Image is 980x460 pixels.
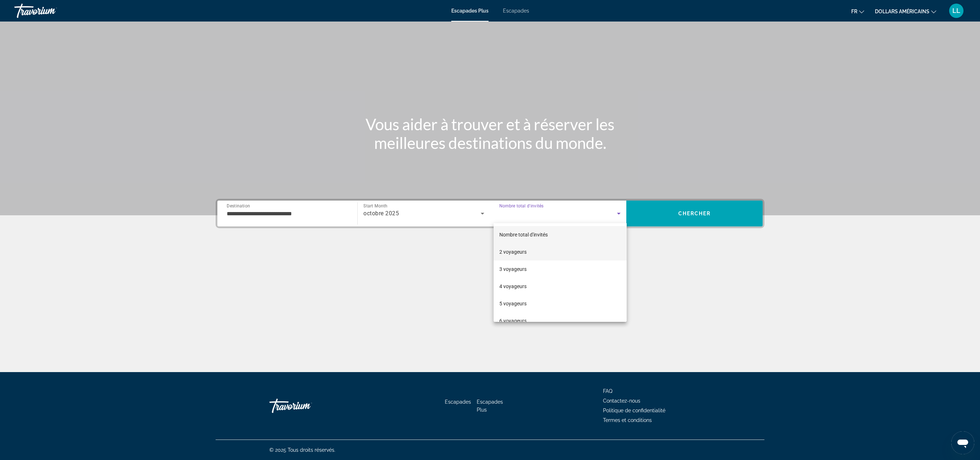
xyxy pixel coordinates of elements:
[499,249,527,255] font: 2 voyageurs
[499,266,527,272] font: 3 voyageurs
[499,283,527,289] font: 4 voyageurs
[499,301,527,306] font: 5 voyageurs
[499,318,527,324] font: 6 voyageurs
[499,232,548,238] font: Nombre total d'invités
[951,431,974,454] iframe: Bouton de lancement de la fenêtre de messagerie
